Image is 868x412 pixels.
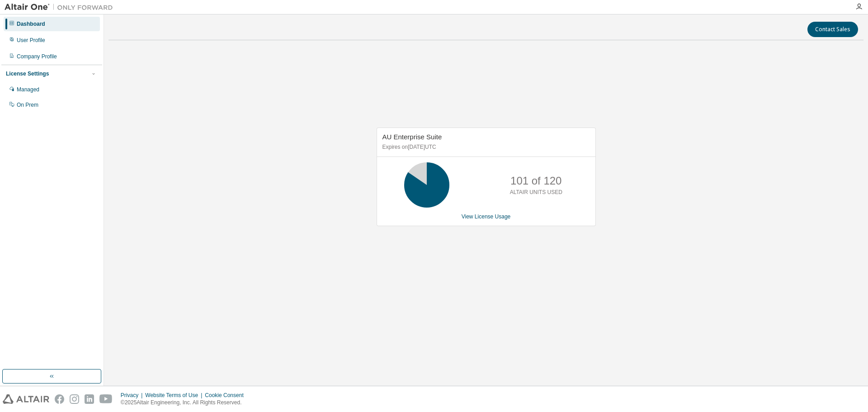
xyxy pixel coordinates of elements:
div: Dashboard [17,20,45,28]
div: Privacy [121,392,145,399]
button: Contact Sales [807,22,858,37]
div: License Settings [6,70,49,77]
div: Cookie Consent [205,392,249,399]
p: ALTAIR UNITS USED [510,189,562,196]
div: User Profile [17,37,45,44]
img: instagram.svg [70,394,79,404]
img: facebook.svg [55,394,64,404]
div: Managed [17,86,39,93]
div: On Prem [17,101,38,109]
img: youtube.svg [99,394,113,404]
div: Website Terms of Use [145,392,205,399]
img: linkedin.svg [85,394,94,404]
div: Company Profile [17,53,57,60]
img: altair_logo.svg [3,394,49,404]
p: © 2025 Altair Engineering, Inc. All Rights Reserved. [121,399,249,407]
a: View License Usage [462,213,511,220]
p: 101 of 120 [510,173,561,189]
p: Expires on [DATE] UTC [382,143,588,151]
span: AU Enterprise Suite [382,133,442,141]
img: Altair One [5,3,118,12]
